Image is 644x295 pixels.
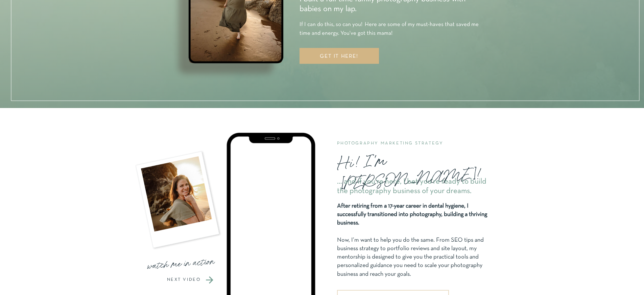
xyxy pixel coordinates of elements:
[161,278,207,282] a: NEXT VIDEO
[337,202,491,280] p: Now, I’m want to help you do the same. From SEO tips and business strategy to portfolio reviews a...
[307,54,371,60] a: GET IT HERE!
[300,20,485,48] h3: If I can do this, so can you! Here are some of my must-haves that saved me time and energy. You'v...
[137,255,215,274] p: watch me in action
[337,177,491,197] p: ... and if you're here, I bet you're ready to build the photography business of your dreams.
[337,144,481,177] p: Hi! I'm [PERSON_NAME]!
[337,141,477,146] h2: Photography Marketing Strategy
[337,203,487,226] b: After retiring from a 17-year career in dental hygiene, I successfully transitioned into photogra...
